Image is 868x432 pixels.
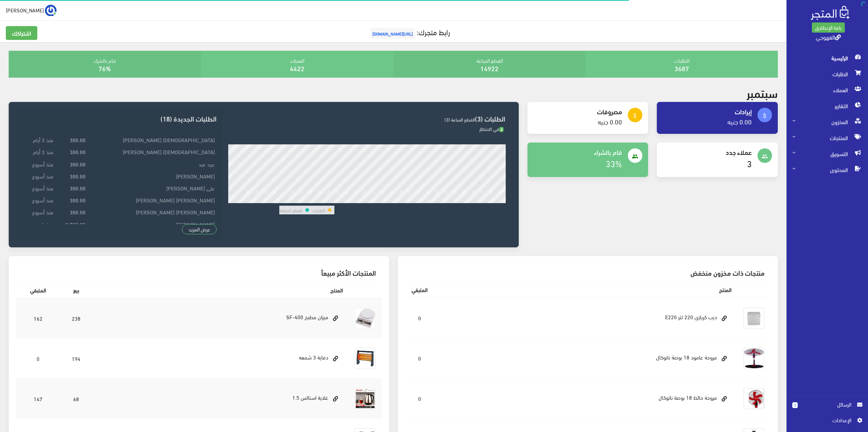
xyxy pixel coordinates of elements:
[792,50,862,66] span: الرئيسية
[300,198,303,203] div: 8
[598,115,622,127] a: 0.00 جنيه
[65,220,85,228] strong: 2,700.00
[804,400,851,408] span: الرسائل
[87,134,217,146] td: [DEMOGRAPHIC_DATA] [PERSON_NAME]
[434,338,737,378] td: مروحة عامود 18 بوصة ناتوكال
[434,378,737,419] td: مروحة حائط 18 بوصة ناتوكال
[22,170,55,182] td: منذ أسبوع
[182,224,217,234] a: عرض المزيد
[632,112,638,119] i: attach_money
[22,158,55,170] td: منذ أسبوع
[312,206,325,214] td: الطلبات
[792,66,862,82] span: الطلبات
[798,416,851,424] span: اﻹعدادات
[246,198,249,203] div: 2
[45,5,57,16] img: ...
[479,124,504,133] span: في الانتظار
[70,160,85,168] strong: 300.00
[792,416,862,428] a: اﻹعدادات
[389,198,395,203] div: 18
[70,148,85,156] strong: 300.00
[22,182,55,194] td: منذ أسبوع
[480,62,498,74] a: 14922
[405,338,434,378] td: 0
[92,282,349,298] th: المنتج
[499,127,504,132] span: 3
[606,155,622,171] a: 33%
[792,98,862,114] span: التقارير
[444,198,449,203] div: 24
[70,208,85,216] strong: 300.00
[92,338,349,378] td: دفاية 3 شمعه
[792,114,862,130] span: المخزون
[786,114,868,130] a: المخزون
[663,108,752,115] h4: إيرادات
[22,194,55,206] td: منذ أسبوع
[743,307,765,329] img: dyb-kryazy-220-ltr-e220.jpg
[371,198,376,203] div: 16
[747,86,778,99] h2: سبتمبر
[727,115,752,127] a: 0.00 جنيه
[22,146,55,158] td: منذ 3 أيام
[405,298,434,338] td: 0
[761,153,768,160] i: people
[99,62,111,74] a: 76%
[792,130,862,146] span: المنتجات
[743,347,765,369] img: mroh-aaamod-18-bos-natokal.jpg
[408,198,413,203] div: 20
[228,115,506,122] h3: الطلبات (3)
[812,22,845,33] a: باقة الإنطلاق
[811,6,850,20] img: .
[792,400,862,416] a: 1 الرسائل
[743,388,765,410] img: mroh-hayt-18-bos-natokal.png
[335,198,341,203] div: 12
[60,282,93,298] th: بيع
[22,115,217,122] h3: الطلبات الجديدة (18)
[22,218,55,230] td: منذ شهر
[87,170,217,182] td: [PERSON_NAME]
[92,378,349,419] td: غلاية استالس 1.5
[675,62,689,74] a: 3687
[87,158,217,170] td: عيد عبد
[16,298,60,338] td: 162
[70,172,85,180] strong: 300.00
[22,206,55,218] td: منذ أسبوع
[786,82,868,98] a: العملاء
[393,51,586,78] div: القطع المباعة
[6,5,44,15] span: [PERSON_NAME]
[786,98,868,114] a: التقارير
[70,184,85,192] strong: 300.00
[70,136,85,144] strong: 300.00
[201,51,393,78] div: العملاء
[792,402,798,408] span: 1
[663,148,752,156] h4: عملاء جدد
[786,162,868,178] a: المحتوى
[354,307,376,329] img: myzan-dygytal-10-kylo.jpg
[426,198,431,203] div: 22
[87,218,217,230] td: [PERSON_NAME]
[87,182,217,194] td: على [PERSON_NAME]
[533,108,622,115] h4: مصروفات
[434,282,737,297] th: المنتج
[87,206,217,218] td: [PERSON_NAME] [PERSON_NAME]
[354,347,376,369] img: dfay-3-shmaah.jpg
[498,198,503,203] div: 30
[747,155,752,171] a: 3
[60,338,93,378] td: 194
[411,269,765,276] h3: منتجات ذات مخزون منخفض
[22,134,55,146] td: منذ 3 أيام
[405,378,434,419] td: 0
[290,62,304,74] a: 4422
[405,282,434,297] th: المتبقي
[434,298,737,338] td: ديب كريازي 220 لتر E220
[462,198,467,203] div: 26
[368,25,450,38] a: رابط متجرك:[URL][DOMAIN_NAME]
[16,282,60,298] th: المتبقي
[354,388,376,410] img: ghlay-astals-15.jpg
[70,196,85,204] strong: 300.00
[92,298,349,338] td: ميزان مطبخ SF-400
[786,130,868,146] a: المنتجات
[16,338,60,378] td: 0
[282,198,285,203] div: 6
[792,162,862,178] span: المحتوى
